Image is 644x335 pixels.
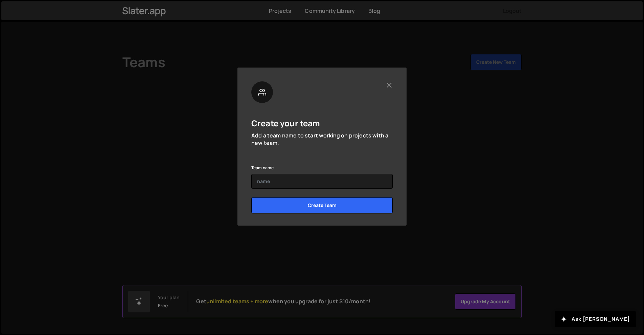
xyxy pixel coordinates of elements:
[251,118,320,128] h5: Create your team
[251,132,393,147] p: Add a team name to start working on projects with a new team.
[555,311,636,327] button: Ask [PERSON_NAME]
[251,164,274,171] label: Team name
[251,174,393,189] input: name
[251,197,393,213] input: Create Team
[386,81,393,88] button: Close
